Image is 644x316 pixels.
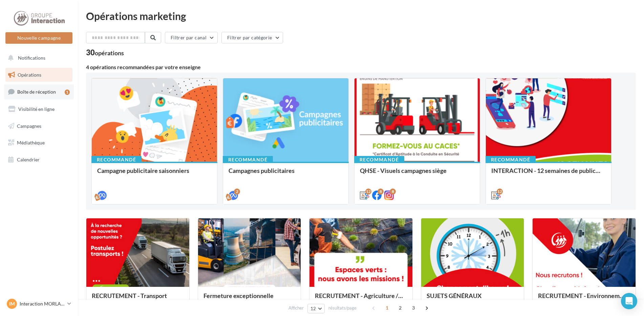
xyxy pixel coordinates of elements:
div: Recommandé [486,156,536,163]
button: Filtrer par catégorie [221,32,283,43]
span: Campagnes [17,123,41,129]
div: 8 [378,189,384,195]
span: 3 [408,302,419,313]
div: Campagne publicitaire saisonniers [97,167,212,181]
div: 12 [497,189,503,195]
div: RECRUTEMENT - Agriculture / Espaces verts [315,292,407,306]
div: Opérations marketing [86,11,636,21]
div: 1 [65,90,70,95]
button: Filtrer par canal [165,32,218,43]
div: 2 [234,189,240,195]
div: SUJETS GÉNÉRAUX [427,292,519,306]
div: RECRUTEMENT - Transport [92,292,184,306]
a: Boîte de réception1 [4,84,74,99]
span: Notifications [18,55,45,61]
a: Visibilité en ligne [4,102,74,116]
div: Campagnes publicitaires [229,167,343,181]
div: Recommandé [354,156,404,163]
span: Boîte de réception [17,89,56,95]
a: Médiathèque [4,136,74,150]
button: Notifications [4,51,71,65]
a: Calendrier [4,153,74,167]
span: 2 [395,302,406,313]
div: Open Intercom Messenger [621,293,637,309]
div: Recommandé [223,156,273,163]
a: IM Interaction MORLAIX [5,297,72,310]
span: Calendrier [17,157,40,162]
div: 12 [365,189,371,195]
span: 1 [382,302,392,313]
button: 12 [307,304,325,313]
p: Interaction MORLAIX [20,300,65,307]
span: Opérations [18,72,41,78]
button: Nouvelle campagne [5,32,72,44]
div: QHSE - Visuels campagnes siège [360,167,474,181]
div: 8 [390,189,396,195]
div: Recommandé [91,156,142,163]
span: Visibilité en ligne [18,106,55,112]
span: IM [9,300,15,307]
a: Opérations [4,68,74,82]
span: 12 [310,306,316,311]
div: INTERACTION - 12 semaines de publication [491,167,606,181]
span: Afficher [288,305,304,311]
div: RECRUTEMENT - Environnement [538,292,630,306]
div: 4 opérations recommandées par votre enseigne [86,64,636,70]
a: Campagnes [4,119,74,133]
div: Fermeture exceptionnelle [203,292,296,306]
div: opérations [95,50,124,56]
div: 30 [86,49,124,56]
span: résultats/page [328,305,357,311]
span: Médiathèque [17,140,45,145]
